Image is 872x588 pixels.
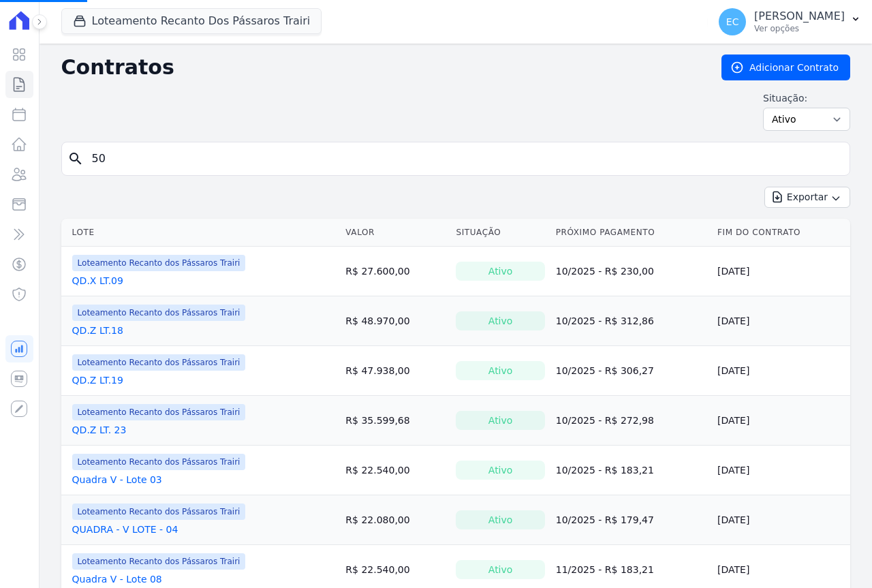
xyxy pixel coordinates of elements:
div: Ativo [456,311,544,330]
span: EC [726,17,739,27]
span: Loteamento Recanto dos Pássaros Trairi [72,354,246,371]
td: [DATE] [712,495,850,545]
a: 10/2025 - R$ 230,00 [556,266,654,277]
td: R$ 22.080,00 [340,495,450,545]
a: 10/2025 - R$ 179,47 [556,514,654,525]
h2: Contratos [61,55,700,80]
span: Loteamento Recanto dos Pássaros Trairi [72,255,246,271]
a: QD.X LT.09 [72,274,123,288]
a: QD.Z LT.18 [72,324,123,337]
button: EC [PERSON_NAME] Ver opções [708,3,872,41]
button: Exportar [764,187,850,208]
a: 11/2025 - R$ 183,21 [556,564,654,575]
td: R$ 27.600,00 [340,247,450,296]
th: Situação [450,219,550,247]
span: Loteamento Recanto dos Pássaros Trairi [72,454,246,470]
a: Adicionar Contrato [721,55,850,80]
span: Loteamento Recanto dos Pássaros Trairi [72,404,246,420]
i: search [67,151,84,167]
span: Loteamento Recanto dos Pássaros Trairi [72,504,246,520]
p: Ver opções [754,23,845,34]
p: [PERSON_NAME] [754,10,845,23]
label: Situação: [763,91,850,105]
td: [DATE] [712,346,850,396]
span: Loteamento Recanto dos Pássaros Trairi [72,553,246,570]
a: Quadra V - Lote 08 [72,572,162,586]
td: R$ 48.970,00 [340,296,450,346]
td: [DATE] [712,247,850,296]
a: 10/2025 - R$ 183,21 [556,465,654,476]
td: R$ 47.938,00 [340,346,450,396]
a: 10/2025 - R$ 272,98 [556,415,654,426]
th: Lote [61,219,341,247]
a: QD.Z LT.19 [72,373,123,387]
th: Próximo Pagamento [550,219,712,247]
div: Ativo [456,510,544,529]
div: Ativo [456,361,544,380]
div: Ativo [456,560,544,579]
td: R$ 35.599,68 [340,396,450,446]
a: QD.Z LT. 23 [72,423,127,437]
a: Quadra V - Lote 03 [72,473,162,486]
div: Ativo [456,262,544,281]
input: Buscar por nome do lote [84,145,844,172]
a: 10/2025 - R$ 306,27 [556,365,654,376]
button: Loteamento Recanto Dos Pássaros Trairi [61,8,322,34]
td: R$ 22.540,00 [340,446,450,495]
a: 10/2025 - R$ 312,86 [556,315,654,326]
div: Ativo [456,461,544,480]
a: QUADRA - V LOTE - 04 [72,523,178,536]
th: Valor [340,219,450,247]
div: Ativo [456,411,544,430]
td: [DATE] [712,296,850,346]
span: Loteamento Recanto dos Pássaros Trairi [72,305,246,321]
th: Fim do Contrato [712,219,850,247]
td: [DATE] [712,396,850,446]
td: [DATE] [712,446,850,495]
